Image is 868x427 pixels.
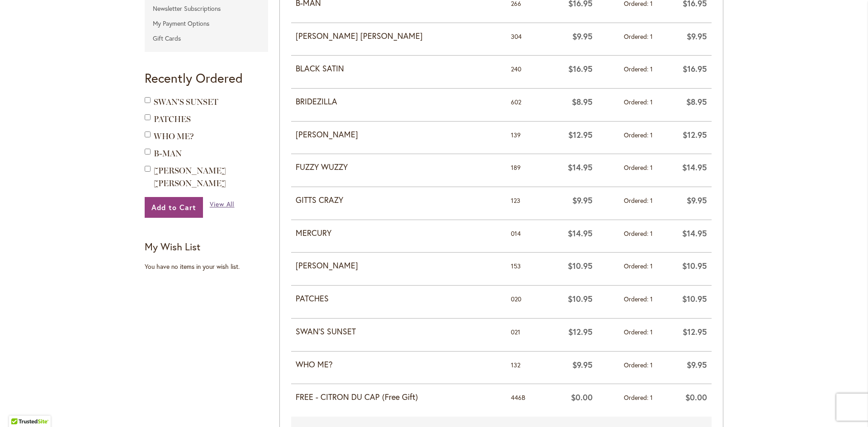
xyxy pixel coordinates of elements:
[683,63,707,74] span: $16.95
[687,31,707,42] span: $9.95
[650,361,653,369] span: 1
[572,195,593,206] span: $9.95
[296,129,502,141] strong: [PERSON_NAME]
[296,326,502,338] strong: SWAN'S SUNSET
[650,98,653,106] span: 1
[624,295,650,303] span: Ordered
[506,318,543,351] td: 021
[568,228,593,239] span: $14.95
[568,326,593,337] span: $12.95
[650,393,653,402] span: 1
[624,229,650,238] span: Ordered
[145,17,268,30] a: My Payment Options
[687,195,707,206] span: $9.95
[683,326,707,337] span: $12.95
[624,98,650,106] span: Ordered
[568,129,593,140] span: $12.95
[682,162,707,173] span: $14.95
[650,131,653,139] span: 1
[650,229,653,238] span: 1
[296,63,502,75] strong: BLACK SATIN
[650,295,653,303] span: 1
[685,392,707,403] span: $0.00
[145,70,243,86] strong: Recently Ordered
[151,202,196,212] span: Add to Cart
[506,220,543,253] td: 014
[506,88,543,121] td: 602
[296,96,502,108] strong: BRIDEZILLA
[624,196,650,205] span: Ordered
[650,163,653,172] span: 1
[624,32,650,41] span: Ordered
[296,194,502,206] strong: GITTS CRAZY
[571,392,593,403] span: $0.00
[682,260,707,271] span: $10.95
[568,260,593,271] span: $10.95
[154,97,218,107] a: SWAN'S SUNSET
[506,253,543,286] td: 153
[145,240,200,253] strong: My Wish List
[154,114,191,124] a: PATCHES
[568,63,593,74] span: $16.95
[687,359,707,370] span: $9.95
[682,228,707,239] span: $14.95
[210,200,235,208] span: View All
[568,162,593,173] span: $14.95
[145,32,268,45] a: Gift Cards
[296,293,502,305] strong: PATCHES
[572,96,593,107] span: $8.95
[296,260,502,272] strong: [PERSON_NAME]
[145,197,203,218] button: Add to Cart
[296,161,502,173] strong: FUZZY WUZZY
[624,163,650,172] span: Ordered
[506,384,543,417] td: 446B
[572,31,593,42] span: $9.95
[506,121,543,154] td: 139
[682,293,707,304] span: $10.95
[145,262,274,271] div: You have no items in your wish list.
[7,395,32,420] iframe: Launch Accessibility Center
[506,286,543,319] td: 020
[624,262,650,270] span: Ordered
[296,227,502,239] strong: MERCURY
[650,262,653,270] span: 1
[624,65,650,73] span: Ordered
[154,131,194,141] a: WHO ME?
[296,359,502,371] strong: WHO ME?
[624,393,650,402] span: Ordered
[568,293,593,304] span: $10.95
[154,149,182,159] a: B-MAN
[686,96,707,107] span: $8.95
[210,200,235,209] a: View All
[506,56,543,89] td: 240
[650,32,653,41] span: 1
[624,131,650,139] span: Ordered
[650,65,653,73] span: 1
[506,187,543,220] td: 123
[624,361,650,369] span: Ordered
[650,328,653,336] span: 1
[624,328,650,336] span: Ordered
[683,129,707,140] span: $12.95
[154,166,226,188] a: [PERSON_NAME] [PERSON_NAME]
[650,196,653,205] span: 1
[506,351,543,384] td: 132
[572,359,593,370] span: $9.95
[506,23,543,56] td: 304
[506,154,543,187] td: 189
[296,391,502,403] strong: FREE - CITRON DU CAP (Free Gift)
[296,30,502,42] strong: [PERSON_NAME] [PERSON_NAME]
[145,2,268,15] a: Newsletter Subscriptions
